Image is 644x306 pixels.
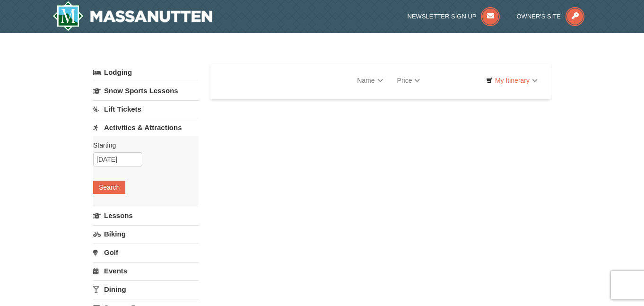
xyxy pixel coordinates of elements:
[408,13,477,20] span: Newsletter Sign Up
[93,64,199,81] a: Lodging
[93,100,199,118] a: Lift Tickets
[93,181,125,194] button: Search
[93,82,199,99] a: Snow Sports Lessons
[350,71,390,90] a: Name
[93,280,199,298] a: Dining
[93,207,199,224] a: Lessons
[52,1,212,31] a: Massanutten Resort
[517,13,561,20] span: Owner's Site
[52,1,212,31] img: Massanutten Resort Logo
[480,73,544,87] a: My Itinerary
[93,140,191,150] label: Starting
[93,119,199,136] a: Activities & Attractions
[93,262,199,280] a: Events
[93,225,199,243] a: Biking
[93,244,199,261] a: Golf
[517,13,585,20] a: Owner's Site
[390,71,427,90] a: Price
[408,13,500,20] a: Newsletter Sign Up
